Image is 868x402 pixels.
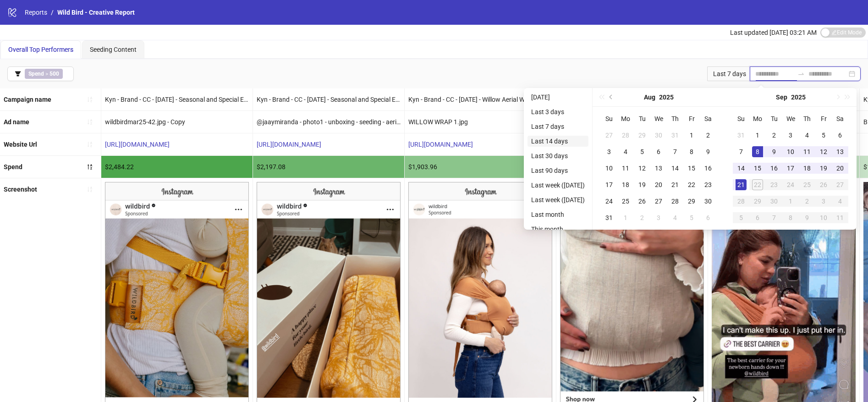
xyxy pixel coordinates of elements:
[749,127,766,143] td: 2025-09-01
[835,146,846,157] div: 13
[667,160,683,176] td: 2025-08-14
[749,193,766,209] td: 2025-09-29
[752,163,763,174] div: 15
[601,193,617,209] td: 2025-08-24
[408,141,473,148] a: [URL][DOMAIN_NAME]
[769,179,780,190] div: 23
[832,209,848,226] td: 2025-10-11
[766,143,782,160] td: 2025-09-09
[659,88,674,106] button: Choose a year
[601,176,617,193] td: 2025-08-17
[617,143,634,160] td: 2025-08-04
[101,156,253,178] div: $2,484.22
[257,141,321,148] a: [URL][DOMAIN_NAME]
[634,143,650,160] td: 2025-08-05
[785,196,796,207] div: 1
[815,143,832,160] td: 2025-09-12
[815,176,832,193] td: 2025-09-26
[776,88,787,106] button: Choose a month
[101,111,253,133] div: wildbirdmar25-42.jpg - Copy
[637,196,648,207] div: 26
[8,46,73,53] span: Overall Top Performers
[620,163,631,174] div: 11
[667,209,683,226] td: 2025-09-04
[620,196,631,207] div: 25
[634,193,650,209] td: 2025-08-26
[769,146,780,157] div: 9
[766,127,782,143] td: 2025-09-02
[601,209,617,226] td: 2025-08-31
[604,146,615,157] div: 3
[733,143,749,160] td: 2025-09-07
[749,110,766,127] th: Mo
[527,121,588,132] li: Last 7 days
[49,71,59,77] b: 500
[769,163,780,174] div: 16
[686,146,697,157] div: 8
[818,196,829,207] div: 3
[637,212,648,223] div: 2
[736,196,747,207] div: 28
[527,165,588,176] li: Last 90 days
[835,130,846,141] div: 6
[650,193,667,209] td: 2025-08-27
[769,130,780,141] div: 2
[766,176,782,193] td: 2025-09-23
[749,176,766,193] td: 2025-09-22
[797,70,805,77] span: swap-right
[650,143,667,160] td: 2025-08-06
[769,212,780,223] div: 7
[601,160,617,176] td: 2025-08-10
[752,179,763,190] div: 22
[601,127,617,143] td: 2025-07-27
[785,130,796,141] div: 3
[736,163,747,174] div: 14
[683,209,700,226] td: 2025-09-05
[57,9,135,16] span: Wild Bird - Creative Report
[670,130,681,141] div: 31
[606,88,616,106] button: Previous month (PageUp)
[736,212,747,223] div: 5
[527,106,588,117] li: Last 3 days
[799,127,815,143] td: 2025-09-04
[653,146,664,157] div: 6
[835,163,846,174] div: 20
[617,193,634,209] td: 2025-08-25
[733,160,749,176] td: 2025-09-14
[617,209,634,226] td: 2025-09-01
[707,66,750,81] div: Last 7 days
[700,110,716,127] th: Sa
[782,176,799,193] td: 2025-09-24
[683,160,700,176] td: 2025-08-15
[703,130,714,141] div: 2
[604,212,615,223] div: 31
[749,209,766,226] td: 2025-10-06
[785,212,796,223] div: 8
[634,127,650,143] td: 2025-07-29
[601,143,617,160] td: 2025-08-03
[700,160,716,176] td: 2025-08-16
[832,176,848,193] td: 2025-09-27
[700,127,716,143] td: 2025-08-02
[634,176,650,193] td: 2025-08-19
[527,224,588,235] li: This month
[766,110,782,127] th: Tu
[818,146,829,157] div: 12
[604,130,615,141] div: 27
[782,110,799,127] th: We
[23,7,49,17] a: Reports
[703,196,714,207] div: 30
[799,110,815,127] th: Th
[835,212,846,223] div: 11
[683,176,700,193] td: 2025-08-22
[653,163,664,174] div: 13
[791,88,806,106] button: Choose a year
[604,163,615,174] div: 10
[670,196,681,207] div: 28
[799,193,815,209] td: 2025-10-02
[815,193,832,209] td: 2025-10-03
[650,209,667,226] td: 2025-09-03
[752,130,763,141] div: 1
[799,209,815,226] td: 2025-10-09
[634,209,650,226] td: 2025-09-02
